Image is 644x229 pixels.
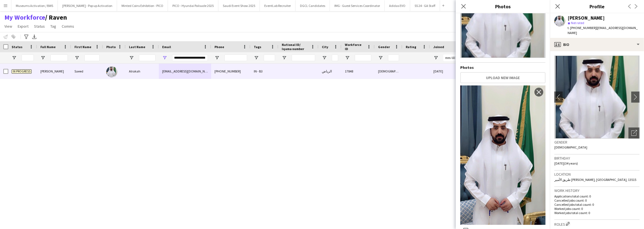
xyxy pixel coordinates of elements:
[172,54,208,61] input: Email Filter Input
[282,55,287,60] button: Open Filter Menu
[433,45,444,49] span: Joined
[568,15,605,20] div: [PERSON_NAME]
[345,43,365,51] span: Workforce ID
[322,55,327,60] button: Open Filter Menu
[15,23,31,30] a: Export
[218,0,260,11] button: Saudi Event Show 2025
[162,45,171,49] span: Email
[460,85,545,225] img: Crew photo 1095071
[117,0,168,11] button: Minted Coins Exhibition - PICO
[554,145,587,149] span: [DEMOGRAPHIC_DATA]
[45,13,67,22] span: Raven
[31,33,38,40] app-action-btn: Export XLSX
[18,24,29,29] span: Export
[388,54,399,61] input: Gender Filter Input
[430,64,463,79] div: [DATE]
[554,188,640,193] h3: Work history
[378,55,383,60] button: Open Filter Menu
[629,127,640,139] div: Open photos pop-in
[443,54,460,61] input: Joined Filter Input
[50,54,68,61] input: Full Name Filter Input
[126,64,159,79] div: Alrakah
[62,24,74,29] span: Comms
[106,66,117,77] img: Saeed Alrakah
[12,45,22,49] span: Status
[345,55,350,60] button: Open Filter Menu
[554,221,640,227] h3: Roles
[58,0,117,11] button: [PERSON_NAME] - Pop up Activation
[554,198,640,202] p: Cancelled jobs count: 0
[211,64,250,79] div: [PHONE_NUMBER]
[254,55,259,60] button: Open Filter Menu
[568,26,596,30] span: t. [PHONE_NUMBER]
[385,0,410,11] button: Adidas EVO
[554,207,640,211] p: Worked jobs count: 0
[12,69,32,74] span: In progress
[74,45,91,49] span: First Name
[40,69,64,73] span: [PERSON_NAME]
[456,3,550,10] h3: Photos
[378,45,390,49] span: Gender
[282,43,309,51] span: National ID/ Iqama number
[23,33,30,40] app-action-btn: Advanced filters
[4,24,12,29] span: View
[319,64,342,79] div: الرياض
[550,38,644,51] div: Bio
[214,55,219,60] button: Open Filter Menu
[32,23,47,30] a: Status
[460,72,545,83] button: Upload new image
[554,56,640,139] img: Crew avatar or photo
[571,21,584,25] span: Not rated
[250,64,278,79] div: IN - B3
[74,55,79,60] button: Open Filter Menu
[12,55,17,60] button: Open Filter Menu
[332,54,338,61] input: City Filter Input
[22,54,34,61] input: Status Filter Input
[322,45,328,49] span: City
[71,64,103,79] div: Saeed
[554,211,640,215] p: Worked jobs total count: 0
[129,55,134,60] button: Open Filter Menu
[264,54,275,61] input: Tags Filter Input
[106,45,116,49] span: Photo
[292,54,315,61] input: National ID/ Iqama number Filter Input
[254,45,261,49] span: Tags
[224,54,247,61] input: Phone Filter Input
[60,23,76,30] a: Comms
[406,45,416,49] span: Rating
[168,0,218,11] button: PICO - Hyundai Palisade 2025
[214,45,224,49] span: Phone
[129,45,145,49] span: Last Name
[50,24,56,29] span: Tag
[48,23,58,30] a: Tag
[159,64,211,79] div: [EMAIL_ADDRESS][DOMAIN_NAME]
[11,0,58,11] button: Museums Activation / BWS
[550,3,644,10] h3: Profile
[410,0,440,11] button: SS 24 - GA Staff
[554,156,640,161] h3: Birthday
[296,0,330,11] button: DGCL Candidates
[139,54,156,61] input: Last Name Filter Input
[260,0,296,11] button: EventLab Recruiter
[554,194,640,198] p: Applications total count: 0
[40,55,45,60] button: Open Filter Menu
[554,140,640,145] h3: Gender
[355,54,371,61] input: Workforce ID Filter Input
[433,55,438,60] button: Open Filter Menu
[342,64,375,79] div: 17848
[568,26,638,35] span: | [EMAIL_ADDRESS][DOMAIN_NAME]
[34,24,45,29] span: Status
[84,54,100,61] input: First Name Filter Input
[554,172,640,177] h3: Location
[554,161,578,165] span: [DATE] (34 years)
[162,55,167,60] button: Open Filter Menu
[330,0,385,11] button: IMG - Guest Services Coordinator
[460,65,545,70] h4: Photos
[2,23,14,30] a: View
[554,178,636,182] span: طريق الأمير [PERSON_NAME], [GEOGRAPHIC_DATA], 13515
[4,13,45,22] a: My Workforce
[375,64,402,79] div: [DEMOGRAPHIC_DATA]
[40,45,56,49] span: Full Name
[554,202,640,207] p: Cancelled jobs total count: 0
